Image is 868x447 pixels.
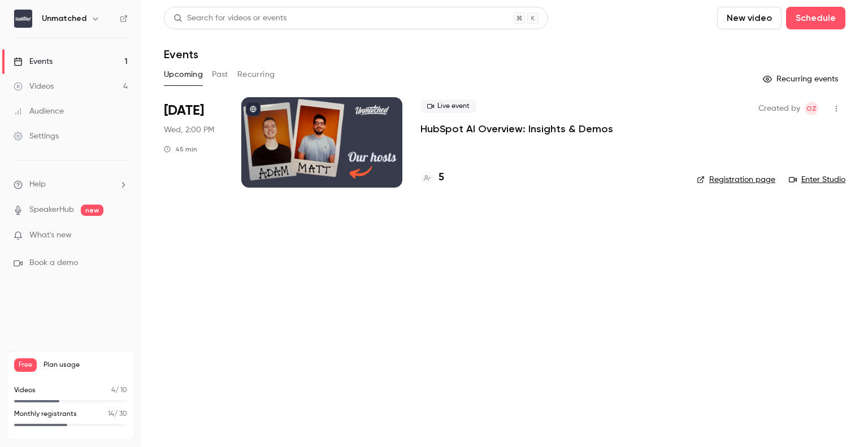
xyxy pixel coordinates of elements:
[164,97,223,188] div: Oct 29 Wed, 2:00 PM (Europe/London)
[786,7,845,29] button: Schedule
[697,174,775,185] a: Registration page
[111,387,115,394] span: 4
[212,66,228,84] button: Past
[29,229,72,241] span: What's new
[14,385,36,396] p: Videos
[14,409,77,419] p: Monthly registrants
[420,99,476,113] span: Live event
[164,124,214,136] span: Wed, 2:00 PM
[173,12,287,24] div: Search for videos or events
[420,122,613,136] a: HubSpot AI Overview: Insights & Demos
[164,66,203,84] button: Upcoming
[805,102,818,115] span: Ola Zych
[758,70,845,88] button: Recurring events
[14,358,37,372] span: Free
[111,385,127,396] p: / 10
[14,179,128,190] li: help-dropdown-opener
[14,10,32,28] img: Unmatched
[14,131,59,142] div: Settings
[420,170,444,185] a: 5
[14,106,64,117] div: Audience
[806,102,817,115] span: OZ
[29,179,46,190] span: Help
[114,231,128,241] iframe: Noticeable Trigger
[108,409,127,419] p: / 30
[14,81,54,92] div: Videos
[29,204,74,216] a: SpeakerHub
[81,205,103,216] span: new
[164,47,198,61] h1: Events
[717,7,782,29] button: New video
[789,174,845,185] a: Enter Studio
[108,411,114,418] span: 14
[439,170,444,185] h4: 5
[29,257,78,269] span: Book a demo
[237,66,275,84] button: Recurring
[164,145,197,154] div: 45 min
[758,102,800,115] span: Created by
[44,361,127,370] span: Plan usage
[164,102,204,120] span: [DATE]
[14,56,53,67] div: Events
[42,13,86,24] h6: Unmatched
